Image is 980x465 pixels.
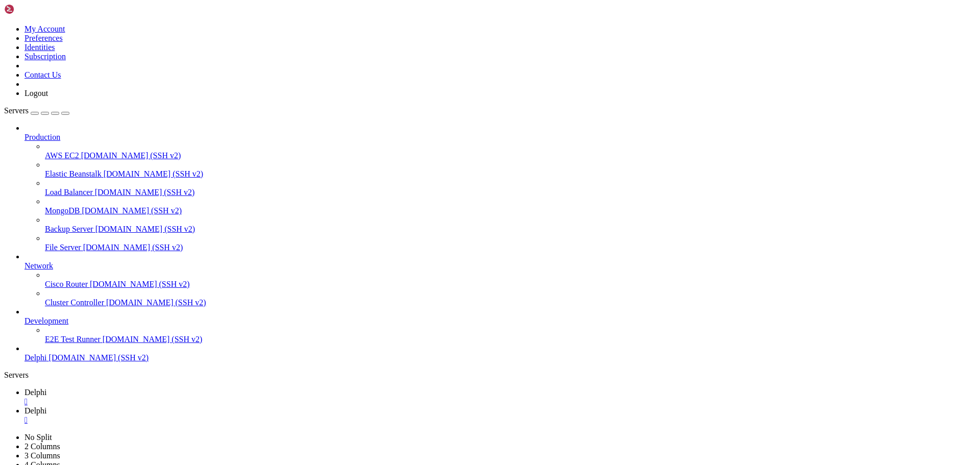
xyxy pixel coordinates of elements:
a: Delphi [DOMAIN_NAME] (SSH v2) [24,353,976,362]
a: Network [24,261,976,271]
li: Network [24,252,976,307]
x-row: powershell.exe: command not found [4,160,847,169]
x-row: * Support: [URL][DOMAIN_NAME] [4,39,847,47]
div: (33, 19) [146,169,150,178]
x-row: Swap usage: 73% [4,100,847,108]
li: Production [24,124,976,252]
span: [DOMAIN_NAME] (SSH v2) [49,353,149,362]
a: No Split [24,433,52,442]
x-row: * Management: [URL][DOMAIN_NAME] [4,30,847,39]
span: Production [24,133,60,141]
x-row: Memory usage: 54% IPv4 address for eth0: [TECHNICAL_ID] [4,91,847,100]
li: Elastic Beanstalk [DOMAIN_NAME] (SSH v2) [45,160,976,179]
x-row: Welcome to Ubuntu 24.04.3 LTS (GNU/Linux [TECHNICAL_ID]-microsoft-standard-WSL2 x86_64) [4,4,847,13]
a: Production [24,133,976,142]
x-row: System load: 0.08 Processes: 81 [4,74,847,82]
a: My Account [24,25,65,33]
a: Delphi [24,388,976,406]
x-row: just raised the bar for easy, resilient and secure K8s cluster deployment. [4,126,847,134]
a:  [24,415,976,425]
span: Network [24,261,53,270]
a: MongoDB [DOMAIN_NAME] (SSH v2) [45,206,976,215]
a: Preferences [24,34,63,42]
x-row: Usage of /: 47.5% of 1006.85GB Users logged in: 1 [4,82,847,91]
li: E2E Test Runner [DOMAIN_NAME] (SSH v2) [45,326,976,344]
span: [DOMAIN_NAME] (SSH v2) [95,225,195,233]
span: File Server [45,243,81,252]
a: E2E Test Runner [DOMAIN_NAME] (SSH v2) [45,335,976,344]
span: [DOMAIN_NAME] (SSH v2) [95,188,195,197]
span: Delphi [24,388,47,397]
span: Backup Server [45,225,93,233]
span: Cisco Router [45,280,88,288]
li: File Server [DOMAIN_NAME] (SSH v2) [45,234,976,252]
span: [DOMAIN_NAME] (SSH v2) [103,335,203,344]
a: Cluster Controller [DOMAIN_NAME] (SSH v2) [45,298,976,307]
x-row: * Documentation: [URL][DOMAIN_NAME] [4,21,847,30]
a: 3 Columns [24,451,60,460]
x-row: Last login: [DATE] from [TECHNICAL_ID] [4,152,847,160]
span: bias76@Delphi [37,169,90,177]
span: Load Balancer [45,188,93,197]
li: Load Balancer [DOMAIN_NAME] (SSH v2) [45,179,976,197]
span: [DOMAIN_NAME] (SSH v2) [81,151,181,160]
a: Backup Server [DOMAIN_NAME] (SSH v2) [45,225,976,234]
span: E2E Test Runner [45,335,101,344]
span: [DOMAIN_NAME] (SSH v2) [104,169,204,178]
span: AWS EC2 [45,151,79,160]
x-row: [URL][DOMAIN_NAME] [4,143,847,152]
li: Development [24,307,976,344]
li: Cisco Router [DOMAIN_NAME] (SSH v2) [45,271,976,289]
span: Elastic Beanstalk [45,169,102,178]
li: Backup Server [DOMAIN_NAME] (SSH v2) [45,215,976,234]
span: [DOMAIN_NAME] (SSH v2) [90,280,190,288]
li: Delphi [DOMAIN_NAME] (SSH v2) [24,344,976,362]
span: Servers [4,106,29,115]
a: Cisco Router [DOMAIN_NAME] (SSH v2) [45,280,976,289]
a: Load Balancer [DOMAIN_NAME] (SSH v2) [45,188,976,197]
span: [DOMAIN_NAME] (SSH v2) [82,206,182,215]
li: MongoDB [DOMAIN_NAME] (SSH v2) [45,197,976,215]
x-row: * Strictly confined Kubernetes makes edge and IoT secure. Learn how MicroK8s [4,117,847,126]
x-row: (delphi) : $ [4,169,847,178]
a: Development [24,316,976,326]
li: Cluster Controller [DOMAIN_NAME] (SSH v2) [45,289,976,307]
span: ~/delphi [94,169,127,177]
span: Development [24,316,68,325]
x-row: System information as of [DATE] [4,56,847,65]
a: File Server [DOMAIN_NAME] (SSH v2) [45,243,976,252]
a: Elastic Beanstalk [DOMAIN_NAME] (SSH v2) [45,169,976,179]
span: [DOMAIN_NAME] (SSH v2) [106,298,206,307]
img: Shellngn [4,4,63,14]
span: Delphi [24,353,47,362]
a: Delphi [24,406,976,425]
div: Servers [4,371,976,380]
li: AWS EC2 [DOMAIN_NAME] (SSH v2) [45,142,976,160]
a: Subscription [24,52,66,61]
span: Cluster Controller [45,298,104,307]
span: [DOMAIN_NAME] (SSH v2) [83,243,183,252]
span: Delphi [24,406,47,415]
a: Logout [24,89,48,97]
a: 2 Columns [24,442,60,451]
a: Contact Us [24,70,61,79]
a: Servers [4,106,69,115]
span: MongoDB [45,206,80,215]
a: Identities [24,43,55,52]
a: AWS EC2 [DOMAIN_NAME] (SSH v2) [45,151,976,160]
a:  [24,397,976,406]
